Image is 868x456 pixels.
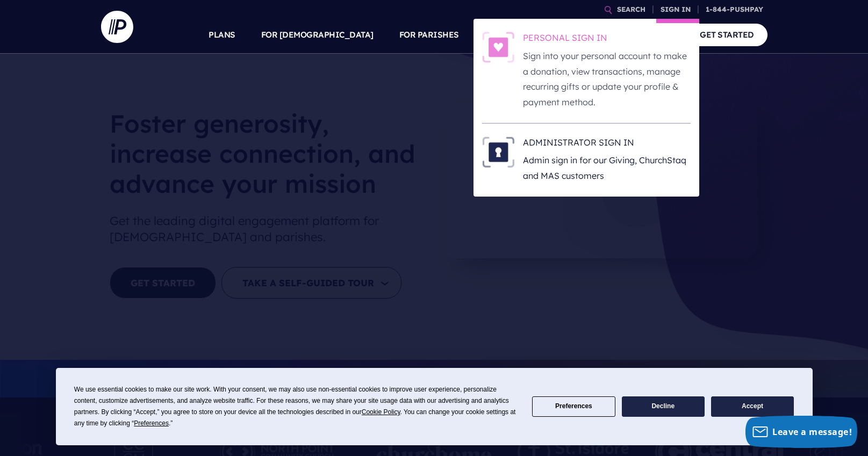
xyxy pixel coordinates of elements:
[745,416,857,448] button: Leave a message!
[686,24,767,46] a: GET STARTED
[523,136,691,153] h6: ADMINISTRATOR SIGN IN
[621,16,661,54] a: COMPANY
[399,16,459,54] a: FOR PARISHES
[485,16,533,54] a: SOLUTIONS
[56,368,813,445] div: Cookie Consent Prompt
[134,419,169,427] span: Preferences
[523,48,691,110] p: Sign into your personal account to make a donation, view transactions, manage recurring gifts or ...
[362,408,400,416] span: Cookie Policy
[482,136,691,184] a: ADMINISTRATOR SIGN IN - Illustration ADMINISTRATOR SIGN IN Admin sign in for our Giving, ChurchSt...
[523,32,691,48] h6: PERSONAL SIGN IN
[482,32,691,110] a: PERSONAL SIGN IN - Illustration PERSONAL SIGN IN Sign into your personal account to make a donati...
[523,153,691,184] p: Admin sign in for our Giving, ChurchStaq and MAS customers
[209,16,235,54] a: PLANS
[711,396,794,417] button: Accept
[622,396,705,417] button: Decline
[558,16,596,54] a: EXPLORE
[772,426,852,438] span: Leave a message!
[482,136,514,168] img: ADMINISTRATOR SIGN IN - Illustration
[261,16,374,54] a: FOR [DEMOGRAPHIC_DATA]
[482,32,514,63] img: PERSONAL SIGN IN - Illustration
[532,396,615,417] button: Preferences
[74,384,519,429] div: We use essential cookies to make our site work. With your consent, we may also use non-essential ...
